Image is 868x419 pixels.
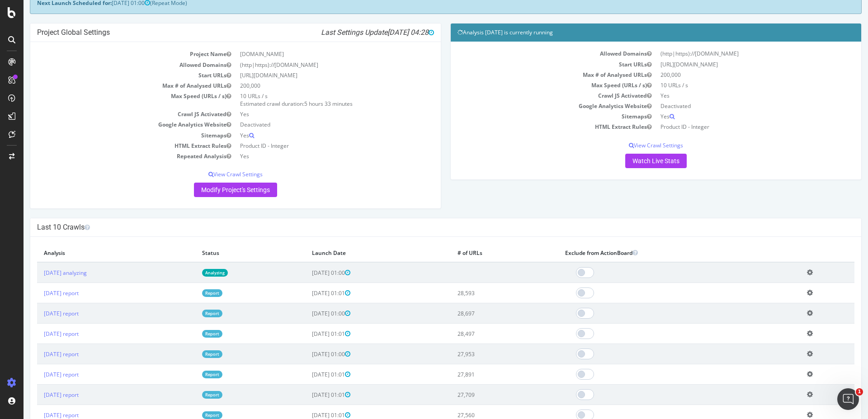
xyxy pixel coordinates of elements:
span: [DATE] 01:00 [288,310,327,317]
a: Report [179,330,199,338]
td: Max # of Analysed URLs [14,80,212,91]
span: 5 hours 33 minutes [281,100,329,108]
a: [DATE] report [20,371,55,378]
td: HTML Extract Rules [14,141,212,151]
span: [DATE] 01:01 [288,391,327,399]
i: Last Settings Update [297,28,410,37]
td: Max Speed (URLs / s) [14,91,212,109]
td: Product ID - Integer [632,122,831,132]
td: [URL][DOMAIN_NAME] [632,59,831,70]
a: [DATE] report [20,391,55,399]
td: Yes [212,151,410,161]
a: Modify Project's Settings [170,183,254,197]
td: Google Analytics Website [434,101,632,111]
td: [URL][DOMAIN_NAME] [212,70,410,80]
a: Analyzing [179,269,204,277]
th: Exclude from ActionBoard [535,244,777,262]
a: Report [179,310,199,317]
td: Google Analytics Website [14,119,212,130]
td: Deactivated [632,101,831,111]
td: 200,000 [212,80,410,91]
td: 200,000 [632,70,831,80]
a: Report [179,371,199,378]
td: Start URLs [434,59,632,70]
span: [DATE] 01:00 [288,350,327,358]
a: [DATE] report [20,411,55,419]
td: Sitemaps [14,130,212,141]
td: 28,497 [427,324,535,344]
a: Watch Live Stats [602,154,663,168]
td: Yes [632,90,831,101]
td: Allowed Domains [14,60,212,70]
a: Report [179,391,199,399]
h4: Analysis [DATE] is currently running [434,28,831,37]
td: Product ID - Integer [212,141,410,151]
td: 28,697 [427,303,535,324]
td: Sitemaps [434,111,632,122]
span: [DATE] 01:01 [288,411,327,419]
h4: Last 10 Crawls [14,223,831,232]
td: Deactivated [212,119,410,130]
a: [DATE] report [20,310,55,317]
td: (http|https)://[DOMAIN_NAME] [212,60,410,70]
td: Yes [212,130,410,141]
a: Report [179,289,199,297]
th: Analysis [14,244,172,262]
span: [DATE] 01:01 [288,330,327,338]
td: Crawl JS Activated [434,90,632,101]
span: [DATE] 01:01 [288,371,327,378]
span: [DATE] 01:01 [288,289,327,297]
td: 27,709 [427,385,535,405]
a: [DATE] report [20,289,55,297]
td: Yes [212,109,410,119]
td: [DOMAIN_NAME] [212,49,410,59]
td: Allowed Domains [434,48,632,59]
td: Project Name [14,49,212,59]
td: Crawl JS Activated [14,109,212,119]
td: HTML Extract Rules [434,122,632,132]
span: [DATE] 04:28 [364,28,410,37]
a: Report [179,411,199,419]
span: 1 [856,388,863,395]
h4: Project Global Settings [14,28,410,37]
td: 10 URLs / s Estimated crawl duration: [212,91,410,109]
a: Report [179,350,199,358]
td: Start URLs [14,70,212,80]
p: View Crawl Settings [14,170,410,178]
td: 27,891 [427,364,535,385]
p: View Crawl Settings [434,141,831,149]
td: 28,593 [427,283,535,303]
a: [DATE] report [20,330,55,338]
th: Status [172,244,282,262]
td: 27,953 [427,344,535,364]
a: [DATE] report [20,350,55,358]
td: Yes [632,111,831,122]
th: Launch Date [282,244,427,262]
span: [DATE] 01:00 [288,269,327,277]
td: Max # of Analysed URLs [434,70,632,80]
td: (http|https)://[DOMAIN_NAME] [632,48,831,59]
iframe: Intercom live chat [837,388,859,410]
th: # of URLs [427,244,535,262]
a: [DATE] analyzing [20,269,63,277]
td: Repeated Analysis [14,151,212,161]
td: Max Speed (URLs / s) [434,80,632,90]
td: 10 URLs / s [632,80,831,90]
